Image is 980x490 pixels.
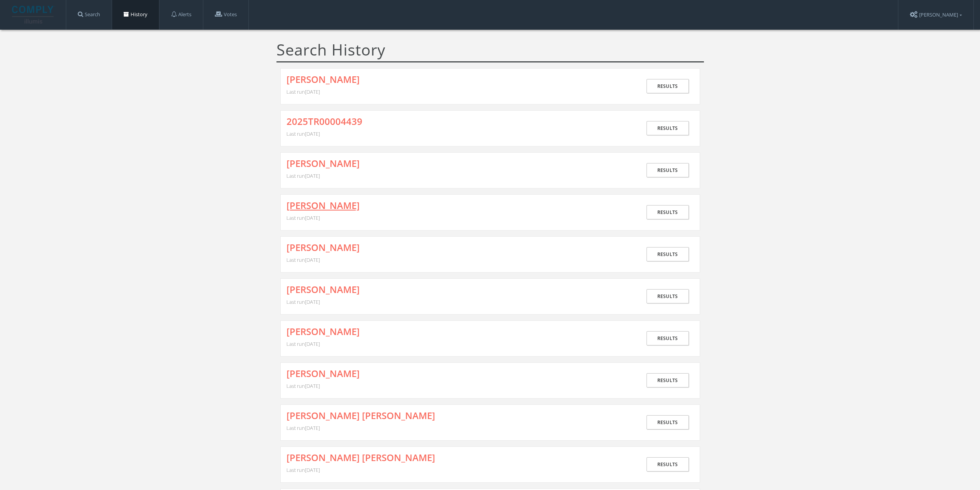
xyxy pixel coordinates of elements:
[647,121,689,135] a: Results
[286,130,320,137] span: Last run [DATE]
[286,369,360,379] a: [PERSON_NAME]
[286,172,320,179] span: Last run [DATE]
[647,457,689,471] a: Results
[286,298,320,305] span: Last run [DATE]
[286,116,362,126] a: 2025TR00004439
[286,285,360,295] a: [PERSON_NAME]
[647,247,689,261] a: Results
[647,205,689,219] a: Results
[286,466,320,473] span: Last run [DATE]
[286,74,360,84] a: [PERSON_NAME]
[286,242,360,253] a: [PERSON_NAME]
[647,289,689,303] a: Results
[286,214,320,221] span: Last run [DATE]
[286,327,360,337] a: [PERSON_NAME]
[286,453,435,463] a: [PERSON_NAME] [PERSON_NAME]
[286,200,360,210] a: [PERSON_NAME]
[286,88,320,95] span: Last run [DATE]
[647,373,689,387] a: Results
[647,331,689,345] a: Results
[647,163,689,177] a: Results
[286,340,320,347] span: Last run [DATE]
[286,424,320,431] span: Last run [DATE]
[12,6,55,24] img: illumis
[276,41,704,62] h1: Search History
[286,382,320,389] span: Last run [DATE]
[286,158,360,168] a: [PERSON_NAME]
[286,411,435,421] a: [PERSON_NAME] [PERSON_NAME]
[647,79,689,93] a: Results
[286,256,320,263] span: Last run [DATE]
[647,415,689,429] a: Results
